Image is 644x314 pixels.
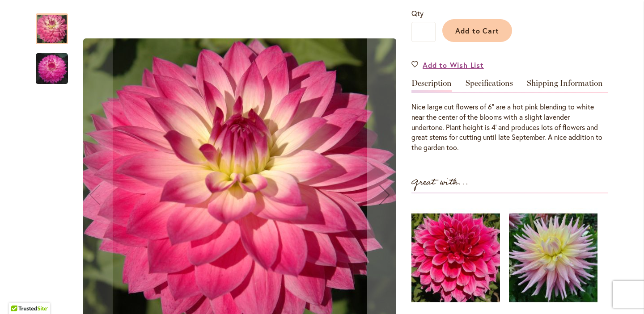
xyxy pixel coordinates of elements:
[423,60,484,70] span: Add to Wish List
[36,4,77,44] div: MISS DELILAH
[36,53,68,85] img: MISS DELILAH
[509,202,597,313] img: CLEARVIEW JONAS
[466,79,513,92] a: Specifications
[527,79,603,92] a: Shipping Information
[36,44,68,84] div: MISS DELILAH
[411,102,608,153] div: Nice large cut flowers of 6" are a hot pink blending to white near the center of the blooms with ...
[411,202,500,313] img: EMORY PAUL
[411,79,608,153] div: Detailed Product Info
[411,79,452,92] a: Description
[442,19,512,42] button: Add to Cart
[411,60,484,70] a: Add to Wish List
[455,26,500,35] span: Add to Cart
[7,282,32,307] iframe: Launch Accessibility Center
[411,8,424,18] span: Qty
[411,175,469,190] strong: Great with...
